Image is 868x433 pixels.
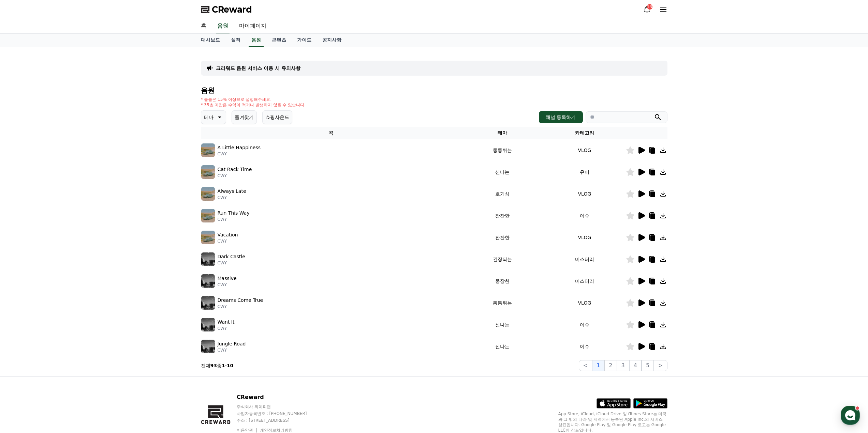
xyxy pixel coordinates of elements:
[461,248,543,270] td: 긴장되는
[218,304,263,309] p: CWY
[461,336,543,357] td: 신나는
[543,292,626,314] td: VLOG
[292,34,317,47] a: 가이드
[201,165,215,179] img: music
[617,360,629,371] button: 3
[237,428,258,433] a: 이용약관
[543,227,626,248] td: VLOG
[218,275,237,282] p: Massive
[45,216,88,233] a: 대화
[201,318,215,331] img: music
[461,292,543,314] td: 통통튀는
[543,248,626,270] td: 미스터리
[539,111,583,123] button: 채널 등록하기
[201,110,226,124] button: 테마
[201,340,215,353] img: music
[579,360,592,371] button: <
[218,297,263,304] p: Dreams Come True
[317,34,347,47] a: 공지사항
[543,139,626,161] td: VLOG
[201,143,215,157] img: music
[543,161,626,183] td: 유머
[237,393,320,401] p: CReward
[461,205,543,227] td: 잔잔한
[642,360,654,371] button: 5
[461,139,543,161] td: 통통튀는
[266,34,292,47] a: 콘텐츠
[218,238,238,244] p: CWY
[195,19,212,33] a: 홈
[210,363,217,368] strong: 93
[201,209,215,222] img: music
[461,161,543,183] td: 신나는
[461,314,543,336] td: 신나는
[218,340,246,347] p: Jungle Road
[237,411,320,416] p: 사업자등록번호 : [PHONE_NUMBER]
[88,216,131,233] a: 설정
[232,110,257,124] button: 즐겨찾기
[227,363,233,368] strong: 10
[543,314,626,336] td: 이슈
[543,127,626,139] th: 카테고리
[204,112,214,122] p: 테마
[218,260,245,266] p: CWY
[225,34,246,47] a: 실적
[218,195,246,200] p: CWY
[201,4,252,15] a: CReward
[201,87,667,94] h4: 음원
[647,4,652,10] div: 13
[558,411,667,433] p: App Store, iCloud, iCloud Drive 및 iTunes Store는 미국과 그 밖의 나라 및 지역에서 등록된 Apple Inc.의 서비스 상표입니다. Goo...
[201,97,306,102] p: * 볼륨은 15% 이상으로 설정해주세요.
[543,183,626,205] td: VLOG
[260,428,293,433] a: 개인정보처리방침
[201,187,215,201] img: music
[643,5,651,14] a: 13
[212,4,252,15] span: CReward
[218,173,252,179] p: CWY
[237,404,320,409] p: 주식회사 와이피랩
[461,227,543,248] td: 잔잔한
[105,226,114,232] span: 설정
[543,205,626,227] td: 이슈
[218,347,246,353] p: CWY
[218,253,245,260] p: Dark Castle
[218,188,246,195] p: Always Late
[201,127,461,139] th: 곡
[201,252,215,266] img: music
[654,360,667,371] button: >
[21,226,26,232] span: 홈
[195,34,225,47] a: 대시보드
[218,319,235,326] p: Want It
[201,102,306,108] p: * 35초 미만은 수익이 적거나 발생하지 않을 수 있습니다.
[201,231,215,244] img: music
[218,231,238,238] p: Vacation
[629,360,642,371] button: 4
[218,326,235,331] p: CWY
[201,274,215,288] img: music
[62,227,71,232] span: 대화
[262,110,292,124] button: 쇼핑사운드
[461,270,543,292] td: 웅장한
[461,127,543,139] th: 테마
[604,360,617,371] button: 2
[592,360,604,371] button: 1
[201,296,215,310] img: music
[201,362,234,369] p: 전체 중 -
[249,34,264,47] a: 음원
[216,65,300,72] a: 크리워드 음원 서비스 이용 시 유의사항
[218,144,261,151] p: A Little Happiness
[216,19,230,33] a: 음원
[543,336,626,357] td: 이슈
[218,282,237,288] p: CWY
[2,216,45,233] a: 홈
[218,151,261,157] p: CWY
[543,270,626,292] td: 미스터리
[461,183,543,205] td: 호기심
[218,210,250,217] p: Run This Way
[218,166,252,173] p: Cat Rack Time
[237,418,320,423] p: 주소 : [STREET_ADDRESS]
[222,363,225,368] strong: 1
[234,19,272,33] a: 마이페이지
